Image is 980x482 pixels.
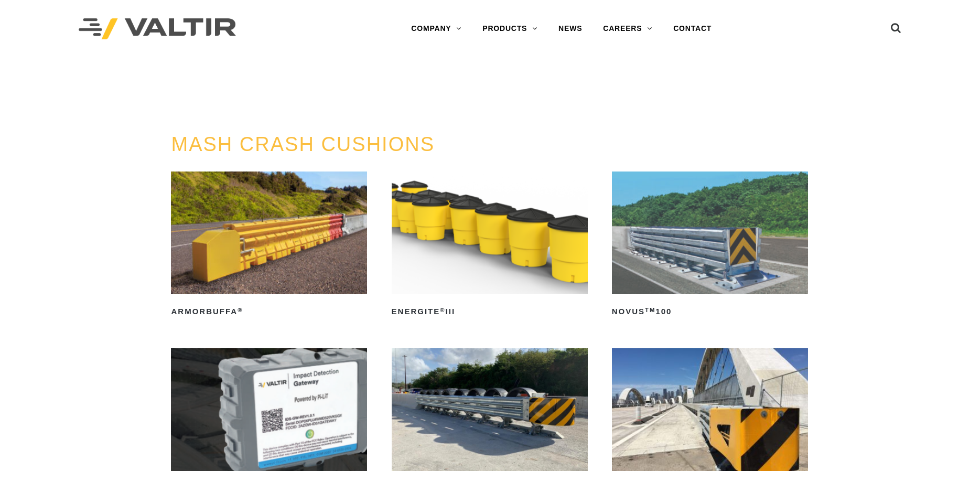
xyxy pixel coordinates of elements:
a: NEWS [548,18,593,39]
a: ArmorBuffa® [171,172,367,320]
h2: ENERGITE III [392,304,588,320]
sup: ® [440,307,445,313]
a: MASH CRASH CUSHIONS [171,133,435,155]
a: COMPANY [401,18,472,39]
h2: ArmorBuffa [171,304,367,320]
a: CAREERS [593,18,663,39]
a: ENERGITE®III [392,172,588,320]
img: Valtir [79,18,236,40]
h2: NOVUS 100 [612,304,808,320]
a: PRODUCTS [472,18,548,39]
a: CONTACT [663,18,722,39]
sup: ® [238,307,243,313]
sup: TM [645,307,655,313]
a: NOVUSTM100 [612,172,808,320]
